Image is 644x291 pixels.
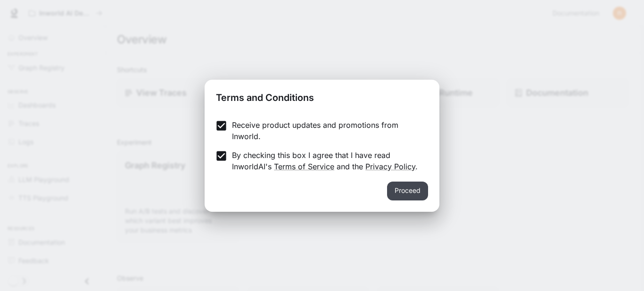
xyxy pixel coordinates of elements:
[232,150,421,172] p: By checking this box I agree that I have read InworldAI's and the .
[274,162,334,171] a: Terms of Service
[232,119,421,142] p: Receive product updates and promotions from Inworld.
[365,162,415,171] a: Privacy Policy
[387,182,428,200] button: Proceed
[205,80,439,112] h2: Terms and Conditions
